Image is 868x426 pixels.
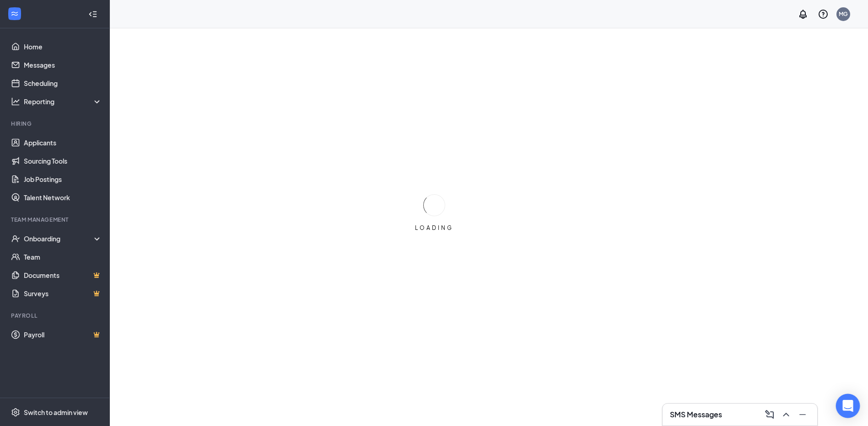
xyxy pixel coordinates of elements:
[11,120,100,128] div: Hiring
[411,224,457,232] div: LOADING
[818,9,829,20] svg: QuestionInfo
[24,325,102,344] a: PayrollCrown
[24,266,102,284] a: DocumentsCrown
[670,410,722,420] h3: SMS Messages
[24,37,102,56] a: Home
[836,394,860,418] div: Open Intercom Messenger
[10,9,19,18] svg: WorkstreamLogo
[24,97,102,106] div: Reporting
[24,408,88,417] div: Switch to admin view
[24,133,102,152] a: Applicants
[11,216,100,224] div: Team Management
[797,409,808,420] svg: Minimize
[88,10,97,19] svg: Collapse
[11,97,20,106] svg: Analysis
[24,188,102,207] a: Talent Network
[762,407,777,422] button: ComposeMessage
[24,170,102,188] a: Job Postings
[795,407,810,422] button: Minimize
[11,234,20,243] svg: UserCheck
[11,312,100,319] div: Payroll
[781,409,792,420] svg: ChevronUp
[798,9,809,20] svg: Notifications
[24,152,102,170] a: Sourcing Tools
[24,234,94,243] div: Onboarding
[839,10,848,18] div: MG
[24,248,102,266] a: Team
[24,56,102,74] a: Messages
[24,284,102,303] a: SurveysCrown
[779,407,793,422] button: ChevronUp
[24,74,102,92] a: Scheduling
[764,409,775,420] svg: ComposeMessage
[11,408,20,417] svg: Settings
